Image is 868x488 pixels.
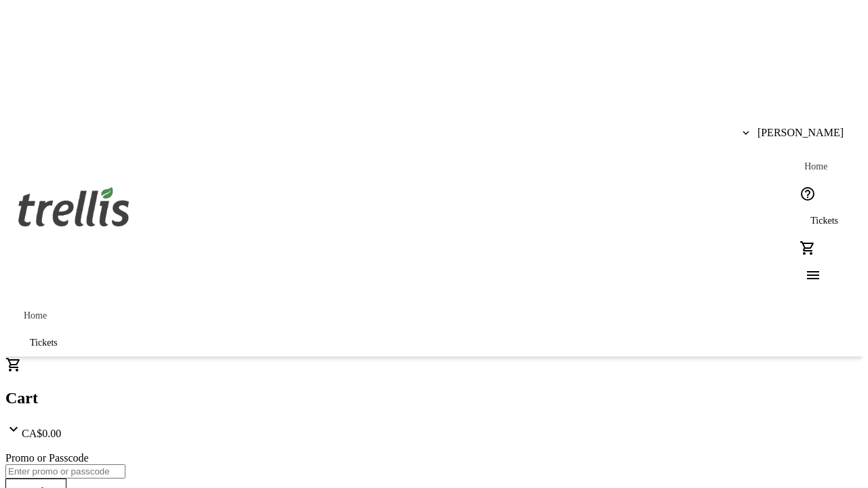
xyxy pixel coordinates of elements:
button: Menu [794,262,821,289]
button: Cart [794,235,821,262]
a: Home [14,302,57,329]
span: Tickets [810,216,838,226]
div: CartCA$0.00 [5,357,863,440]
span: Home [24,310,47,321]
h2: Cart [5,389,863,407]
span: Tickets [30,338,58,348]
a: Home [794,153,837,180]
label: Promo or Passcode [5,452,89,464]
span: [PERSON_NAME] [757,127,844,139]
span: CA$0.00 [22,428,61,439]
input: Enter promo or passcode [5,464,125,479]
button: [PERSON_NAME] [732,119,854,146]
button: Help [794,180,821,207]
a: Tickets [794,207,854,235]
a: Tickets [14,329,74,357]
span: Home [804,161,827,172]
img: Orient E2E Organization rARU22QBw2's Logo [14,172,134,240]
